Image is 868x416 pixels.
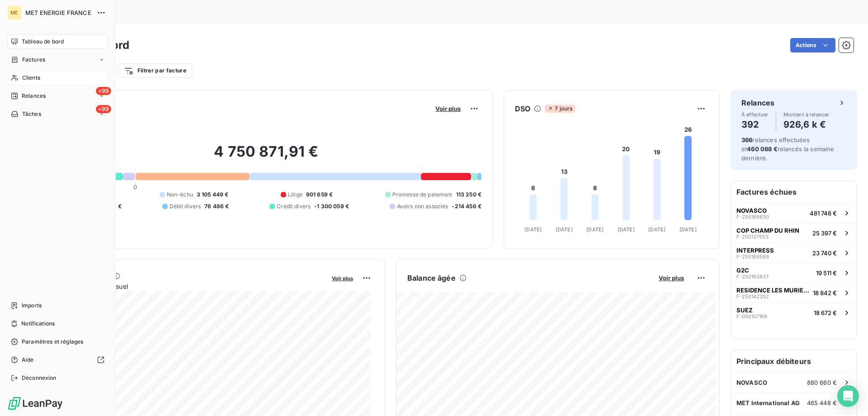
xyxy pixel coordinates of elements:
[306,191,333,199] span: 901 659 €
[731,350,857,372] h6: Principaux débiteurs
[741,117,769,132] h4: 392
[618,226,635,233] tspan: [DATE]
[814,309,837,316] span: 18 672 €
[731,203,857,223] button: NOVASCOF-250168830481 746 €
[736,294,769,299] span: F-250142352
[731,223,857,243] button: COP CHAMP DU RHINF-25013755325 397 €
[648,226,665,233] tspan: [DATE]
[736,399,800,406] span: MET International AG
[397,202,448,210] span: Avoirs non associés
[736,306,753,314] span: SUEZ
[329,274,356,282] button: Voir plus
[731,282,857,302] button: RESIDENCE LES MURIERSF-25014235218 842 €
[556,226,573,233] tspan: [DATE]
[22,338,83,346] span: Paramètres et réglages
[812,230,837,237] span: 25 397 €
[288,191,302,199] span: Litige
[736,247,774,254] span: INTERPRESS
[22,110,41,118] span: Tâches
[51,143,481,170] h2: 4 750 871,91 €
[545,105,575,113] span: 7 jours
[277,202,311,210] span: Crédit divers
[7,396,63,411] img: Logo LeanPay
[22,56,45,64] span: Factures
[332,275,353,282] span: Voir plus
[7,298,108,313] a: Imports
[7,353,108,367] a: Aide
[747,145,777,153] span: 460 088 €
[731,181,857,203] h6: Factures échues
[736,227,799,234] span: COP CHAMP DU RHIN
[783,112,830,117] span: Montant à relancer
[7,53,108,67] a: Factures
[812,249,837,257] span: 23 740 €
[22,356,34,364] span: Aide
[741,112,769,117] span: À effectuer
[133,183,137,191] span: 0
[96,87,111,95] span: +99
[659,274,684,282] span: Voir plus
[167,191,193,199] span: Non-échu
[21,320,55,328] span: Notifications
[22,301,42,310] span: Imports
[656,274,687,282] button: Voir plus
[736,314,767,319] span: F-000107169
[783,117,830,132] h4: 926,6 k €
[679,226,697,233] tspan: [DATE]
[118,63,192,78] button: Filtrer par facture
[433,105,463,113] button: Voir plus
[731,302,857,322] button: SUEZF-00010716918 672 €
[736,379,767,386] span: NOVASCO
[392,191,453,199] span: Promesse de paiement
[807,379,837,386] span: 880 660 €
[524,226,542,233] tspan: [DATE]
[515,103,530,114] h6: DSO
[7,335,108,349] a: Paramètres et réglages
[204,202,229,210] span: 76 486 €
[22,374,57,382] span: Déconnexion
[452,202,481,210] span: -214 456 €
[790,38,835,53] button: Actions
[314,202,349,210] span: -1 300 059 €
[7,107,108,121] a: +99Tâches
[736,207,767,214] span: NOVASCO
[837,385,859,407] div: Open Intercom Messenger
[810,210,837,217] span: 481 746 €
[736,267,749,274] span: G2C
[741,136,835,162] span: relances effectuées et relancés la semaine dernière.
[736,274,769,279] span: F-250163837
[170,202,201,210] span: Débit divers
[807,399,837,406] span: 465 448 €
[7,89,108,103] a: +99Relances
[736,234,769,239] span: F-250137553
[741,97,774,108] h6: Relances
[435,105,461,112] span: Voir plus
[51,282,325,291] span: Chiffre d'affaires mensuel
[736,254,769,259] span: F-250169589
[407,273,456,283] h6: Balance âgée
[22,74,40,82] span: Clients
[813,289,837,296] span: 18 842 €
[96,105,111,113] span: +99
[7,71,108,85] a: Clients
[22,92,46,100] span: Relances
[456,191,481,199] span: 113 250 €
[731,263,857,282] button: G2CF-25016383719 511 €
[586,226,604,233] tspan: [DATE]
[7,34,108,49] a: Tableau de bord
[816,269,837,277] span: 19 511 €
[736,214,769,220] span: F-250168830
[741,136,752,143] span: 366
[22,38,64,46] span: Tableau de bord
[736,287,809,294] span: RESIDENCE LES MURIERS
[731,243,857,263] button: INTERPRESSF-25016958923 740 €
[197,191,229,199] span: 3 105 449 €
